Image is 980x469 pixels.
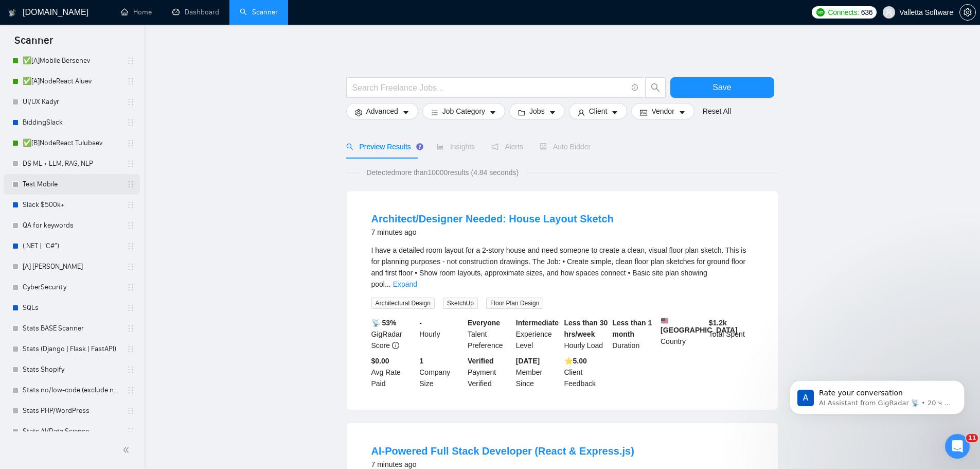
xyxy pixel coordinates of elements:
[371,298,435,309] span: Architectural Design
[417,355,466,389] div: Company Size
[564,319,608,338] b: Less than 30 hrs/week
[437,143,444,150] span: area-chart
[529,106,545,117] span: Jobs
[127,201,135,209] span: holder
[127,283,135,291] span: holder
[611,109,618,116] span: caret-down
[23,50,120,71] a: ✅[A]Mobile Bersenev
[172,8,219,16] a: dashboardDashboard
[562,317,611,351] div: Hourly Load
[127,304,135,312] span: holder
[371,445,634,457] a: AI-Powered Full Stack Developer (React & Express.js)
[610,317,658,351] div: Duration
[640,109,647,116] span: idcard
[402,109,409,116] span: caret-down
[9,5,16,21] img: logo
[371,226,614,238] div: 7 minutes ago
[632,84,638,91] span: info-circle
[516,357,540,365] b: [DATE]
[709,319,727,327] b: $ 1.2k
[578,109,585,116] span: user
[127,407,135,415] span: holder
[707,317,755,351] div: Total Spent
[816,8,825,16] img: upwork-logo.png
[468,319,500,327] b: Everyone
[959,8,976,16] a: setting
[945,434,970,459] iframe: Intercom live chat
[359,167,526,178] span: Detected more than 10000 results (4.84 seconds)
[828,7,859,18] span: Connects:
[569,103,628,119] button: userClientcaret-down
[509,103,565,119] button: folderJobscaret-down
[23,318,120,339] a: Stats BASE Scanner
[431,109,438,116] span: bars
[589,106,608,117] span: Client
[23,112,120,133] a: BiddingSlack
[661,317,738,334] b: [GEOGRAPHIC_DATA]
[23,92,120,112] a: UI/UX Kadyr
[612,319,652,338] b: Less than 1 month
[518,109,525,116] span: folder
[486,298,543,309] span: Floor Plan Design
[466,355,514,389] div: Payment Verified
[489,109,496,116] span: caret-down
[121,8,152,16] a: homeHome
[127,345,135,353] span: holder
[127,263,135,271] span: holder
[661,317,668,324] img: 🇺🇸
[540,143,547,150] span: robot
[960,8,975,16] span: setting
[371,213,614,224] a: Architect/Designer Needed: House Layout Sketch
[371,245,753,290] div: I have a detailed room layout for a 2-story house and need someone to create a clean, visual floo...
[861,7,872,18] span: 636
[346,143,353,150] span: search
[437,143,475,151] span: Insights
[703,106,731,117] a: Reset All
[679,109,686,116] span: caret-down
[23,359,120,380] a: Stats Shopify
[23,153,120,174] a: DS ML + LLM, RAG, NLP
[369,317,418,351] div: GigRadar Score
[651,106,674,117] span: Vendor
[712,81,731,94] span: Save
[355,109,362,116] span: setting
[371,357,389,365] b: $0.00
[23,401,120,421] a: Stats PHP/WordPress
[540,143,591,151] span: Auto Bidder
[127,242,135,250] span: holder
[658,317,707,351] div: Country
[240,8,278,16] a: searchScanner
[23,277,120,298] a: CyberSecurity
[23,71,120,92] a: ✅[A]NodeReact Aluev
[346,103,418,119] button: settingAdvancedcaret-down
[127,386,135,394] span: holder
[419,357,423,365] b: 1
[646,83,665,92] span: search
[23,133,120,153] a: ✅[B]NodeReact Tulubaev
[385,280,391,288] span: ...
[468,357,494,365] b: Verified
[491,143,523,151] span: Alerts
[417,317,466,351] div: Hourly
[6,33,61,55] span: Scanner
[631,103,694,119] button: idcardVendorcaret-down
[127,180,135,188] span: holder
[127,221,135,230] span: holder
[645,77,666,98] button: search
[422,103,505,119] button: barsJob Categorycaret-down
[127,98,135,106] span: holder
[491,143,498,150] span: notification
[442,106,485,117] span: Job Category
[966,434,978,442] span: 11
[466,317,514,351] div: Talent Preference
[516,319,559,327] b: Intermediate
[392,342,399,349] span: info-circle
[549,109,556,116] span: caret-down
[23,174,120,195] a: Test Mobile
[127,366,135,374] span: holder
[415,142,424,151] div: Tooltip anchor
